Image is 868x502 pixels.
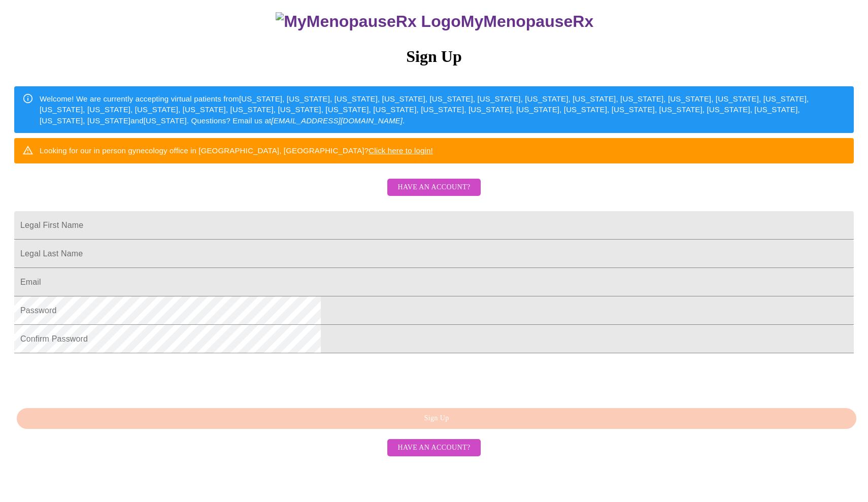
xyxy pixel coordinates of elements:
a: Click here to login! [369,146,433,155]
button: Have an account? [387,179,480,196]
iframe: reCAPTCHA [14,358,169,398]
span: Have an account? [397,181,470,194]
div: Looking for our in person gynecology office in [GEOGRAPHIC_DATA], [GEOGRAPHIC_DATA]? [40,141,433,160]
div: Welcome! We are currently accepting virtual patients from [US_STATE], [US_STATE], [US_STATE], [US... [40,89,846,130]
em: [EMAIL_ADDRESS][DOMAIN_NAME] [271,116,403,125]
img: MyMenopauseRx Logo [276,12,460,31]
span: Have an account? [397,442,470,454]
button: Have an account? [387,439,480,457]
a: Have an account? [385,189,483,198]
h3: Sign Up [14,47,854,66]
a: Have an account? [385,442,483,451]
h3: MyMenopauseRx [16,12,854,31]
